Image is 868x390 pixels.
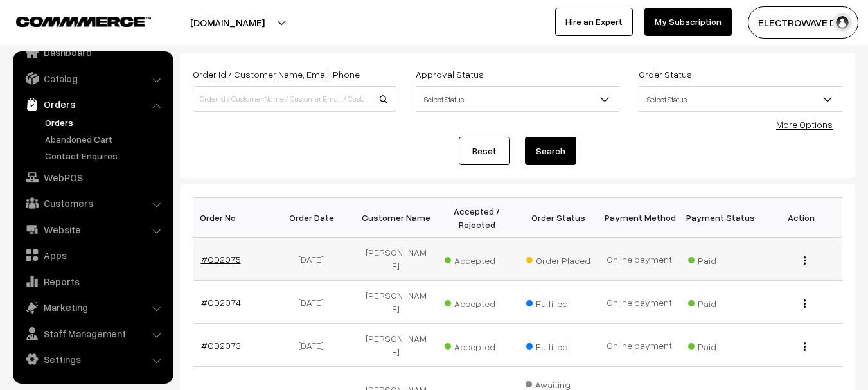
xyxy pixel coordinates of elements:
[688,337,752,353] span: Paid
[16,270,169,293] a: Reports
[355,281,436,324] td: [PERSON_NAME]
[644,8,732,36] a: My Subscription
[16,322,169,345] a: Staff Management
[518,198,599,238] th: Order Status
[16,218,169,241] a: Website
[201,254,241,265] a: #OD2075
[416,67,484,81] label: Approval Status
[761,198,842,238] th: Action
[16,348,169,371] a: Settings
[193,67,360,81] label: Order Id / Customer Name, Email, Phone
[355,238,436,281] td: [PERSON_NAME]
[16,40,169,64] a: Dashboard
[639,86,842,112] span: Select Status
[599,198,680,238] th: Payment Method
[16,17,151,26] img: COMMMERCE
[42,132,169,146] a: Abandoned Cart
[274,281,355,324] td: [DATE]
[639,67,692,81] label: Order Status
[599,324,680,367] td: Online payment
[16,166,169,189] a: WebPOS
[804,299,806,308] img: Menu
[445,294,509,310] span: Accepted
[416,88,619,111] span: Select Status
[459,137,510,165] a: Reset
[42,149,169,163] a: Contact Enquires
[688,251,752,267] span: Paid
[525,137,576,165] button: Search
[16,67,169,90] a: Catalog
[16,244,169,267] a: Apps
[833,13,852,32] img: user
[16,93,169,116] a: Orders
[355,198,436,238] th: Customer Name
[526,251,590,267] span: Order Placed
[445,337,509,353] span: Accepted
[42,116,169,129] a: Orders
[804,256,806,265] img: Menu
[804,342,806,351] img: Menu
[274,198,355,238] th: Order Date
[274,324,355,367] td: [DATE]
[201,340,241,351] a: #OD2073
[599,238,680,281] td: Online payment
[201,297,241,308] a: #OD2074
[555,8,633,36] a: Hire an Expert
[274,238,355,281] td: [DATE]
[776,119,833,130] a: More Options
[436,198,517,238] th: Accepted / Rejected
[16,296,169,319] a: Marketing
[416,86,619,112] span: Select Status
[526,337,590,353] span: Fulfilled
[145,6,310,39] button: [DOMAIN_NAME]
[639,88,842,111] span: Select Status
[193,86,396,112] input: Order Id / Customer Name / Customer Email / Customer Phone
[748,6,858,39] button: ELECTROWAVE DE…
[16,191,169,215] a: Customers
[526,294,590,310] span: Fulfilled
[355,324,436,367] td: [PERSON_NAME]
[599,281,680,324] td: Online payment
[688,294,752,310] span: Paid
[193,198,274,238] th: Order No
[680,198,761,238] th: Payment Status
[16,13,128,28] a: COMMMERCE
[445,251,509,267] span: Accepted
